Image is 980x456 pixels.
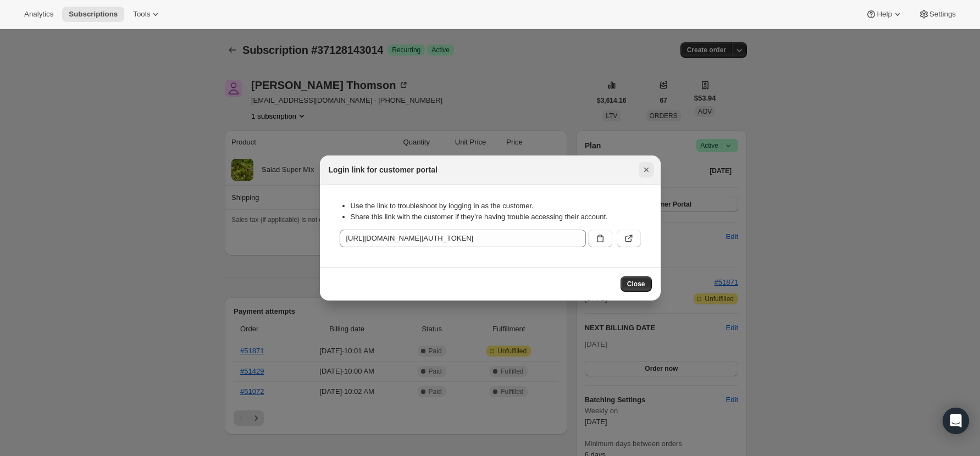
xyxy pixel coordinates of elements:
span: Subscriptions [69,10,118,19]
button: Help [859,7,909,22]
span: Close [627,280,645,288]
span: Analytics [24,10,53,19]
button: Settings [912,7,962,22]
button: Close [639,162,654,177]
li: Share this link with the customer if they’re having trouble accessing their account. [351,212,641,223]
li: Use the link to troubleshoot by logging in as the customer. [351,201,641,212]
h2: Login link for customer portal [329,164,438,175]
span: Help [877,10,892,19]
span: Settings [929,10,956,19]
button: Close [621,276,652,292]
div: Open Intercom Messenger [943,408,969,434]
span: Tools [133,10,150,19]
button: Subscriptions [62,7,124,22]
button: Tools [126,7,168,22]
button: Analytics [18,7,60,22]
